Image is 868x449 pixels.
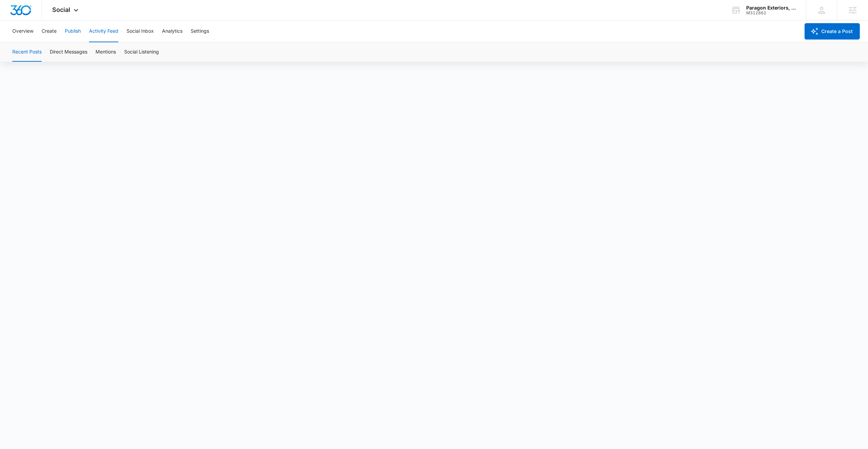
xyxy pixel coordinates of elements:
button: Create a Post [805,23,860,40]
button: Settings [191,20,209,42]
button: Mentions [95,43,116,62]
button: Analytics [162,20,182,42]
button: Social Inbox [127,20,154,42]
button: Social Listening [124,43,159,62]
span: Social [52,6,70,13]
button: Direct Messages [50,43,87,62]
div: account id [746,11,796,15]
button: Recent Posts [12,43,42,62]
button: Publish [65,20,81,42]
button: Create [42,20,57,42]
button: Overview [12,20,33,42]
button: Activity Feed [89,20,118,42]
div: account name [746,5,796,11]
